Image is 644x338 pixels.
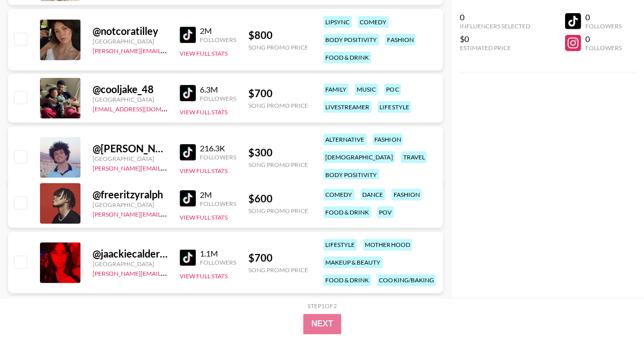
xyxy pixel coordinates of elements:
div: Song Promo Price [248,44,308,51]
img: TikTok [180,85,196,101]
div: 0 [585,34,621,44]
div: @ jaackiecalderon [93,247,167,260]
div: Followers [200,259,236,266]
button: View Full Stats [180,108,228,116]
div: Followers [200,36,236,44]
div: livestreamer [323,101,371,113]
div: Followers [200,200,236,207]
div: makeup & beauty [323,257,382,268]
div: Song Promo Price [248,266,308,274]
a: [PERSON_NAME][EMAIL_ADDRESS][DOMAIN_NAME] [93,268,242,277]
iframe: Drift Widget Chat Controller [593,287,632,326]
div: [GEOGRAPHIC_DATA] [93,96,167,103]
div: Influencers Selected [459,22,530,30]
img: TikTok [180,144,196,160]
div: $ 700 [248,87,308,100]
div: lifestyle [377,101,411,113]
div: dance [360,189,385,200]
div: food & drink [323,274,371,286]
div: Followers [200,153,236,161]
div: body positivity [323,34,379,46]
div: 0 [585,12,621,22]
div: @ [PERSON_NAME].[PERSON_NAME] [93,142,167,155]
div: $0 [459,34,530,44]
button: View Full Stats [180,167,228,175]
div: @ freeritzyralph [93,188,167,201]
button: View Full Stats [180,50,228,57]
img: TikTok [180,249,196,266]
button: View Full Stats [180,214,228,221]
div: pov [377,206,394,218]
div: $ 800 [248,29,308,41]
div: @ cooljake_48 [93,83,167,96]
div: music [355,83,378,95]
div: travel [401,151,426,163]
div: food & drink [323,206,371,218]
a: [PERSON_NAME][EMAIL_ADDRESS][DOMAIN_NAME] [93,208,242,218]
div: comedy [358,16,389,28]
div: Estimated Price [459,44,530,52]
div: poc [384,83,401,95]
div: 2M [200,26,236,36]
div: Followers [585,44,621,52]
div: @ notcoratilley [93,25,167,37]
div: $ 700 [248,251,308,264]
div: Step 1 of 2 [308,302,337,310]
div: food & drink [323,52,371,63]
div: motherhood [363,239,412,250]
div: $ 300 [248,146,308,159]
div: Followers [200,95,236,102]
button: Next [303,314,341,334]
div: [GEOGRAPHIC_DATA] [93,37,167,45]
div: 1.1M [200,248,236,259]
div: Followers [585,22,621,30]
button: View Full Stats [180,272,228,280]
div: fashion [391,189,421,200]
a: [EMAIL_ADDRESS][DOMAIN_NAME] [93,103,194,113]
div: [GEOGRAPHIC_DATA] [93,155,167,162]
div: Song Promo Price [248,161,308,168]
a: [PERSON_NAME][EMAIL_ADDRESS][DOMAIN_NAME] [93,162,242,172]
div: lipsync [323,16,352,28]
div: lifestyle [323,239,357,250]
div: [DEMOGRAPHIC_DATA] [323,151,395,163]
div: family [323,83,349,95]
div: Song Promo Price [248,207,308,215]
div: [GEOGRAPHIC_DATA] [93,260,167,268]
div: alternative [323,134,366,145]
div: fashion [385,34,415,46]
div: cooking/baking [377,274,436,286]
div: 6.3M [200,85,236,95]
div: $ 600 [248,192,308,205]
a: [PERSON_NAME][EMAIL_ADDRESS][DOMAIN_NAME] [93,45,242,55]
img: TikTok [180,27,196,43]
div: comedy [323,189,354,200]
div: fashion [372,134,403,145]
div: body positivity [323,169,379,181]
div: Song Promo Price [248,102,308,109]
div: 0 [459,12,530,22]
div: [GEOGRAPHIC_DATA] [93,201,167,208]
div: 216.3K [200,143,236,153]
div: 2M [200,190,236,200]
img: TikTok [180,190,196,206]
